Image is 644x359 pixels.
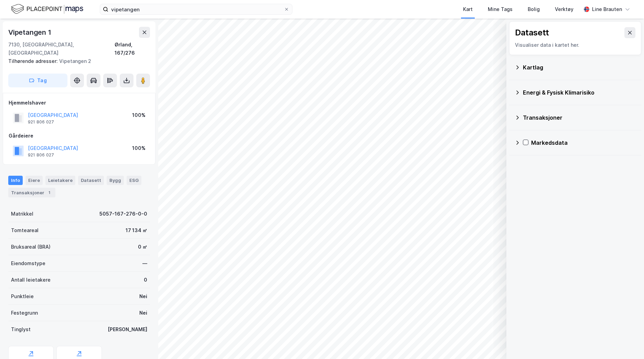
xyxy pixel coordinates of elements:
[11,226,39,235] div: Tomteareal
[515,41,635,49] div: Visualiser data i kartet her.
[142,259,147,268] div: —
[523,63,636,72] div: Kartlag
[555,5,573,13] div: Verktøy
[78,176,104,185] div: Datasett
[11,292,34,301] div: Punktleie
[610,326,644,359] div: Kontrollprogram for chat
[9,99,150,107] div: Hjemmelshaver
[115,41,150,57] div: Ørland, 167/276
[11,325,31,334] div: Tinglyst
[9,132,150,140] div: Gårdeiere
[11,3,83,15] img: logo.f888ab2527a4732fd821a326f86c7f29.svg
[46,189,53,196] div: 1
[132,144,146,152] div: 100%
[515,27,549,38] div: Datasett
[108,325,147,334] div: [PERSON_NAME]
[8,188,55,197] div: Transaksjoner
[8,58,59,64] span: Tilhørende adresser:
[11,259,45,268] div: Eiendomstype
[11,210,33,218] div: Matrikkel
[8,27,53,38] div: Vipetangen 1
[8,41,115,57] div: 7130, [GEOGRAPHIC_DATA], [GEOGRAPHIC_DATA]
[144,276,147,284] div: 0
[138,243,147,251] div: 0 ㎡
[8,57,144,65] div: Vipetangen 2
[108,4,284,14] input: Søk på adresse, matrikkel, gårdeiere, leietakere eller personer
[523,113,636,122] div: Transaksjoner
[610,326,644,359] iframe: Chat Widget
[139,309,147,317] div: Nei
[523,88,636,97] div: Energi & Fysisk Klimarisiko
[8,176,23,185] div: Info
[528,5,540,13] div: Bolig
[127,176,141,185] div: ESG
[45,176,75,185] div: Leietakere
[531,139,636,147] div: Markedsdata
[126,226,147,235] div: 17 134 ㎡
[139,292,147,301] div: Nei
[11,309,38,317] div: Festegrunn
[132,111,146,119] div: 100%
[11,276,51,284] div: Antall leietakere
[11,243,51,251] div: Bruksareal (BRA)
[592,5,622,13] div: Line Brauten
[99,210,147,218] div: 5057-167-276-0-0
[488,5,513,13] div: Mine Tags
[25,176,43,185] div: Eiere
[463,5,473,13] div: Kart
[28,119,54,125] div: 921 806 027
[107,176,124,185] div: Bygg
[8,74,67,87] button: Tag
[28,152,54,158] div: 921 806 027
